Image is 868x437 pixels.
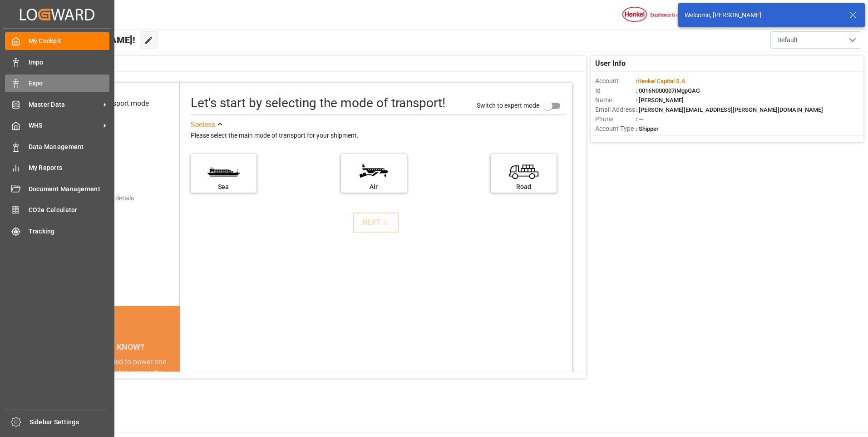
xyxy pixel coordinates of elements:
button: open menu [770,31,861,49]
span: Sidebar Settings [30,417,111,427]
span: Hello [PERSON_NAME]! [38,31,135,49]
div: Please select the main mode of transport for your shipment. [191,130,566,141]
span: : Shipper [636,125,659,132]
span: WHS [29,121,100,130]
span: Data Management [29,142,110,152]
span: User Info [595,58,626,69]
span: My Cockpit [29,36,110,46]
span: Master Data [29,100,100,109]
div: Add shipping details [77,194,134,203]
button: next slide / item [167,357,180,433]
div: Air [345,182,402,192]
span: : — [636,116,643,123]
div: Welcome, [PERSON_NAME] [685,10,841,20]
a: CO2e Calculator [5,201,109,219]
div: See less [191,119,215,130]
span: Name [595,95,636,105]
span: Phone [595,114,636,124]
a: Tracking [5,222,109,240]
span: Account [595,76,636,86]
span: Email Address [595,105,636,114]
div: Let's start by selecting the mode of transport! [191,94,445,113]
span: Switch to expert mode [477,101,539,109]
span: : [PERSON_NAME][EMAIL_ADDRESS][PERSON_NAME][DOMAIN_NAME] [636,106,823,113]
div: NEXT [362,217,390,228]
span: Document Management [29,184,110,194]
a: My Cockpit [5,32,109,50]
span: : 0016N000007IMgpQAG [636,87,700,94]
span: Tracking [29,227,110,236]
span: Id [595,86,636,95]
a: Data Management [5,138,109,155]
a: Expo [5,74,109,92]
span: My Reports [29,163,110,173]
img: Henkel%20logo.jpg_1689854090.jpg [622,7,699,23]
button: NEXT [353,213,399,233]
span: CO2e Calculator [29,205,110,215]
a: My Reports [5,159,109,177]
span: : [636,78,686,84]
span: : [PERSON_NAME] [636,97,684,104]
div: Sea [195,182,252,192]
a: Document Management [5,180,109,198]
span: Impo [29,58,110,67]
a: Impo [5,53,109,71]
div: Road [495,182,552,192]
span: Account Type [595,124,636,134]
span: Henkel Capital S.A [637,78,686,84]
span: Default [777,35,798,45]
span: Expo [29,79,110,88]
